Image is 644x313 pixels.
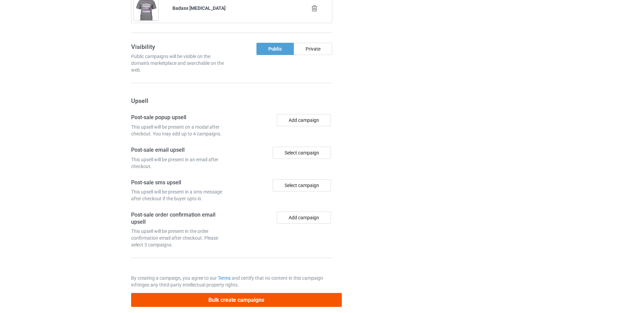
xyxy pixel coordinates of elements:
[131,211,229,225] h4: Post-sale order confirmation email upsell
[277,114,331,126] button: Add campaign
[131,293,342,307] button: Bulk create campaigns
[131,156,229,170] div: This upsell will be present in an email after checkout.
[277,211,331,224] button: Add campaign
[131,114,229,121] h4: Post-sale popup upsell
[131,43,229,51] h3: Visibility
[218,275,231,281] a: Terms
[131,124,229,137] div: This upsell will be present on a modal after checkout. You may add up to 4 campaigns.
[131,97,332,105] h3: Upsell
[273,147,331,159] div: Select campaign
[273,179,331,191] div: Select campaign
[294,43,332,55] div: Private
[172,5,226,11] b: Badass [MEDICAL_DATA]
[131,179,229,186] h4: Post-sale sms upsell
[131,147,229,154] h4: Post-sale email upsell
[131,53,229,73] div: Public campaigns will be visible on the domain's marketplace and searchable on the web.
[256,43,294,55] div: Public
[131,275,332,288] p: By creating a campaign, you agree to our and certify that no content in this campaign infringes a...
[131,188,229,202] div: This upsell will be present in a sms message after checkout if the buyer opts in.
[131,228,229,248] div: This upsell will be present in the order confirmation email after checkout. Please select 3 campa...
